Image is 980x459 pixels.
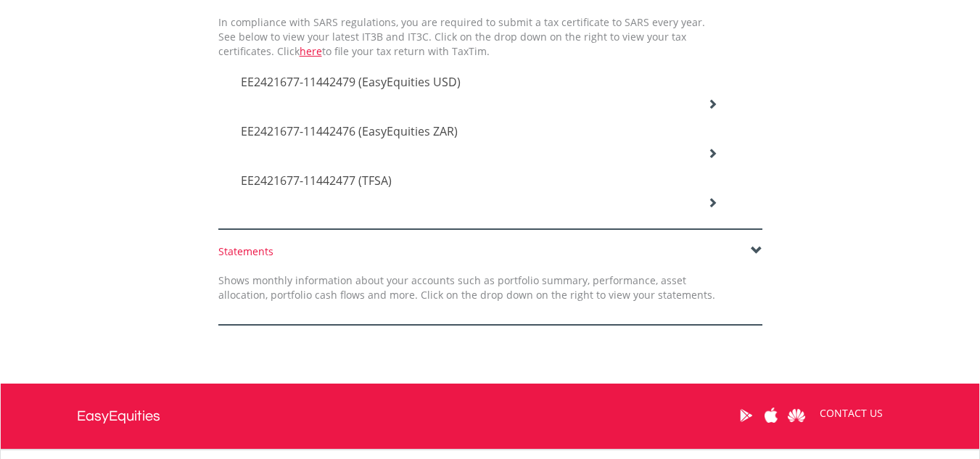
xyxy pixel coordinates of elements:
[784,393,810,438] a: Huawei
[277,44,490,58] span: Click to file your tax return with TaxTim.
[218,15,705,58] span: In compliance with SARS regulations, you are required to submit a tax certificate to SARS every y...
[759,393,784,438] a: Apple
[218,244,762,259] div: Statements
[300,44,322,58] a: here
[241,74,461,90] span: EE2421677-11442479 (EasyEquities USD)
[241,173,392,189] span: EE2421677-11442477 (TFSA)
[241,123,458,139] span: EE2421677-11442476 (EasyEquities ZAR)
[810,393,893,434] a: CONTACT US
[207,273,726,302] div: Shows monthly information about your accounts such as portfolio summary, performance, asset alloc...
[733,393,759,438] a: Google Play
[77,384,160,449] a: EasyEquities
